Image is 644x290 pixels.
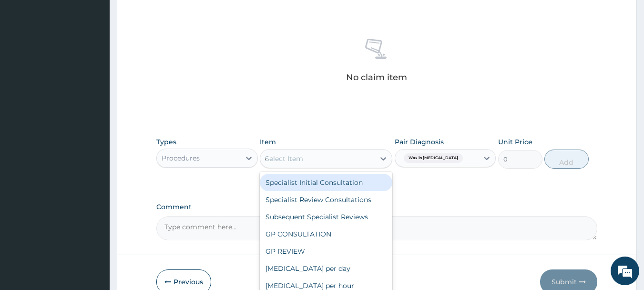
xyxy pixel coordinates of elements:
label: Types [156,138,176,146]
div: GP REVIEW [260,243,392,260]
img: d_794563401_company_1708531726252_794563401 [18,48,39,72]
div: Specialist Initial Consultation [260,174,392,191]
textarea: Type your message and hit 'Enter' [5,191,182,224]
div: Chat with us now [50,54,160,66]
span: Wax in [MEDICAL_DATA] [404,153,463,163]
label: Item [260,137,276,147]
div: GP CONSULTATION [260,226,392,243]
div: Specialist Review Consultations [260,191,392,208]
label: Pair Diagnosis [395,137,444,147]
span: We're online! [55,85,132,182]
label: Unit Price [498,137,532,147]
div: Select Item [265,154,303,163]
div: Procedures [162,153,200,163]
div: [MEDICAL_DATA] per day [260,260,392,277]
label: Comment [156,203,598,211]
div: Subsequent Specialist Reviews [260,208,392,226]
button: Add [544,150,589,169]
div: Minimize live chat window [156,5,179,28]
p: No claim item [346,73,407,82]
